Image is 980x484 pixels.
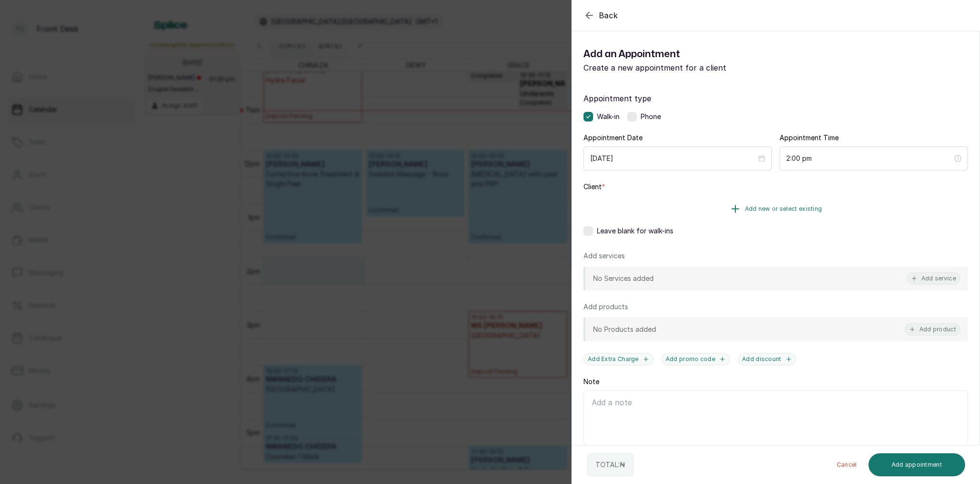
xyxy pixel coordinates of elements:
[583,353,654,365] button: Add Extra Charge
[593,274,654,283] p: No Services added
[868,453,966,476] button: Add appointment
[583,93,968,104] label: Appointment type
[593,325,656,334] p: No Products added
[641,112,661,121] span: Phone
[597,226,673,236] span: Leave blank for walk-ins
[583,377,599,387] label: Note
[597,112,620,121] span: Walk-in
[590,153,757,164] input: Select date
[829,453,865,476] button: Cancel
[738,353,796,365] button: Add discount
[583,251,625,261] p: Add services
[745,205,822,213] span: Add new or select existing
[583,195,968,222] button: Add new or select existing
[583,302,628,312] p: Add products
[905,323,960,336] button: Add product
[583,62,776,73] p: Create a new appointment for a client
[780,133,839,143] label: Appointment Time
[786,153,953,164] input: Select time
[661,353,730,365] button: Add promo code
[583,182,605,192] label: Client
[583,10,618,21] button: Back
[583,47,776,62] h1: Add an Appointment
[595,460,625,470] p: TOTAL: ₦
[906,272,960,285] button: Add service
[583,133,643,143] label: Appointment Date
[599,10,618,21] span: Back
